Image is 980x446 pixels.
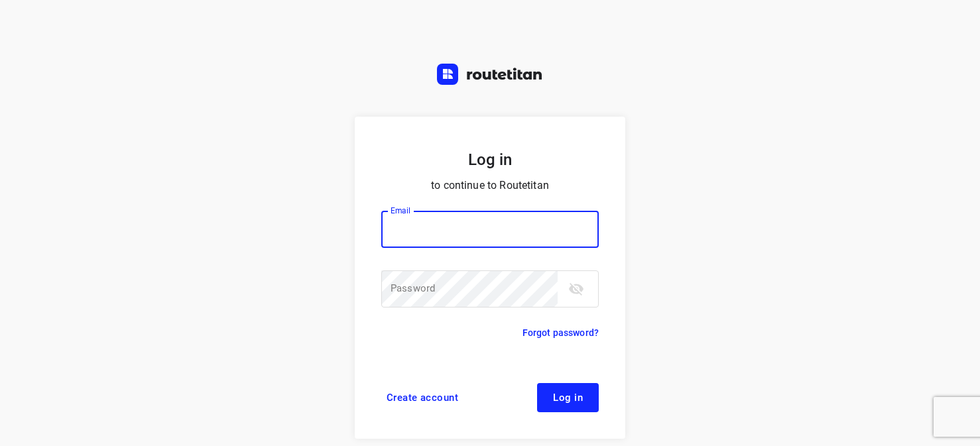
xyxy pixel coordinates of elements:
a: Routetitan [437,64,543,88]
p: to continue to Routetitan [381,176,599,195]
span: Log in [553,392,583,403]
img: Routetitan [437,64,543,85]
a: Forgot password? [522,325,599,341]
a: Create account [381,383,463,412]
span: Create account [387,392,458,403]
button: toggle password visibility [563,276,589,302]
button: Log in [537,383,599,412]
h5: Log in [381,148,599,171]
